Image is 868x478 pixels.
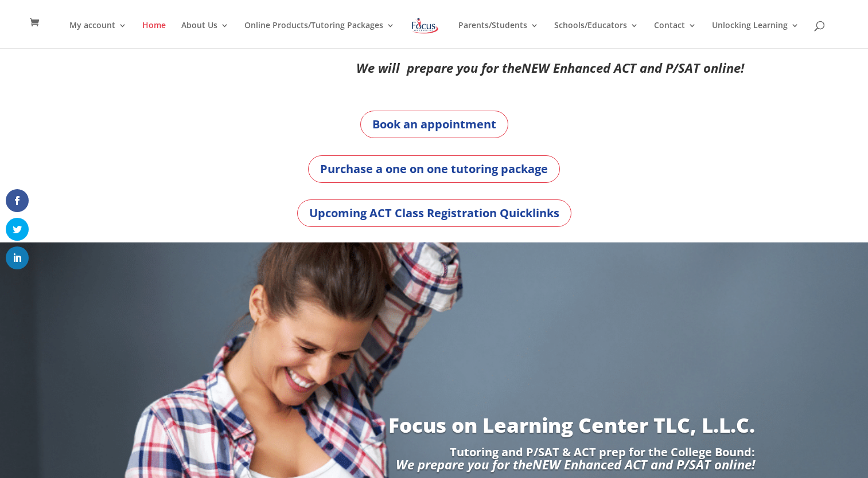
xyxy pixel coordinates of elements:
[521,59,744,76] em: NEW Enhanced ACT and P/SAT online!
[554,21,639,48] a: Schools/Educators
[360,111,508,138] a: Book an appointment
[181,21,229,48] a: About Us
[356,59,521,76] em: We will prepare you for the
[458,21,539,48] a: Parents/Students
[410,15,440,36] img: Focus on Learning
[69,21,127,48] a: My account
[113,446,754,458] p: Tutoring and P/SAT & ACT prep for the College Bound:
[388,412,755,438] a: Focus on Learning Center TLC, L.L.C.
[712,21,799,48] a: Unlocking Learning
[654,21,696,48] a: Contact
[396,456,532,473] em: We prepare you for the
[297,199,571,227] a: Upcoming ACT Class Registration Quicklinks
[142,21,166,48] a: Home
[532,456,755,473] em: NEW Enhanced ACT and P/SAT online!
[244,21,395,48] a: Online Products/Tutoring Packages
[308,155,560,183] a: Purchase a one on one tutoring package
